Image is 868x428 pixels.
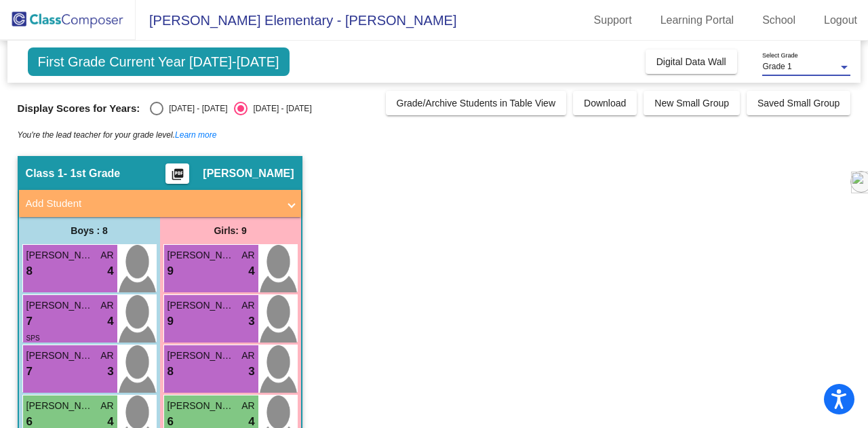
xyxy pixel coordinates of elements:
span: Saved Small Group [757,98,840,109]
a: Learn more [175,130,216,140]
span: [PERSON_NAME] [167,298,235,313]
span: 8 [167,363,174,381]
span: - 1st Grade [64,167,121,180]
span: 3 [107,363,113,381]
span: [PERSON_NAME] [26,399,94,413]
a: School [751,9,806,31]
span: 8 [26,262,33,280]
span: [PERSON_NAME] [26,248,94,262]
a: Support [583,9,643,31]
span: Grade 1 [762,62,791,71]
button: Saved Small Group [747,91,850,115]
button: New Small Group [644,91,740,115]
span: [PERSON_NAME] [167,349,235,363]
span: [PERSON_NAME] [26,349,94,363]
span: [PERSON_NAME] [167,248,235,262]
span: Display Scores for Years: [18,102,140,115]
mat-expansion-panel-header: Add Student [19,190,301,217]
span: AR [241,248,254,262]
span: 3 [248,363,254,381]
span: New Small Group [654,98,729,109]
span: [PERSON_NAME] Elementary - [PERSON_NAME] [136,9,456,31]
span: 7 [26,313,33,330]
span: 4 [107,262,113,280]
button: Grade/Archive Students in Table View [386,91,567,115]
span: AR [100,399,113,413]
mat-radio-group: Select an option [150,102,311,115]
span: 4 [107,313,113,330]
div: Girls: 9 [160,217,301,244]
span: Grade/Archive Students in Table View [397,98,556,109]
span: AR [241,298,254,313]
div: [DATE] - [DATE] [163,102,227,115]
mat-icon: picture_as_pdf [170,168,186,187]
span: AR [100,349,113,363]
span: Digital Data Wall [656,56,726,67]
span: [PERSON_NAME] [203,167,294,180]
a: Logout [813,9,868,31]
div: Boys : 8 [19,217,160,244]
span: SPS [26,334,40,342]
span: 3 [248,313,254,330]
span: Class 1 [26,167,64,180]
span: First Grade Current Year [DATE]-[DATE] [28,47,290,76]
span: 7 [26,363,33,381]
span: [PERSON_NAME] [167,399,235,413]
span: AR [241,349,254,363]
mat-panel-title: Add Student [26,196,278,212]
button: Download [573,91,637,115]
span: Download [584,98,626,109]
button: Digital Data Wall [646,50,737,74]
span: AR [100,248,113,262]
a: Learning Portal [650,9,745,31]
span: AR [100,298,113,313]
span: [PERSON_NAME] [26,298,94,313]
span: 9 [167,262,174,280]
span: AR [241,399,254,413]
i: You're the lead teacher for your grade level. [18,130,217,140]
span: 4 [248,262,254,280]
div: [DATE] - [DATE] [248,102,311,115]
span: 9 [167,313,174,330]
